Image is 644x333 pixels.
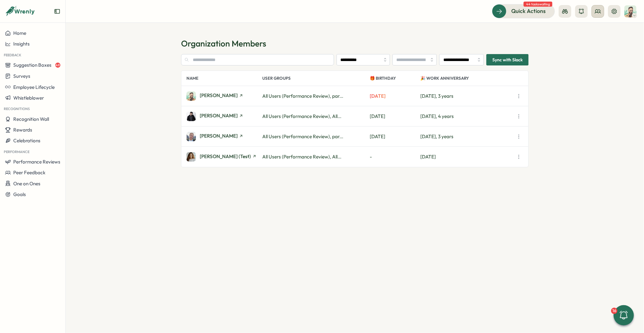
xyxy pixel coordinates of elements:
[420,133,514,140] p: [DATE], 3 years
[13,30,26,36] span: Home
[186,91,262,101] a: Ali[PERSON_NAME]
[13,138,40,144] span: Celebrations
[200,113,238,118] span: [PERSON_NAME]
[186,71,262,86] p: Name
[524,2,552,7] span: 44 tasks waiting
[55,63,60,68] span: 49
[13,127,32,133] span: Rewards
[186,132,196,141] img: Matthew Brooks
[200,133,238,138] span: [PERSON_NAME]
[13,191,26,197] span: Goals
[13,62,52,68] span: Suggestion Boxes
[13,159,60,165] span: Performance Reviews
[262,71,370,86] p: User Groups
[370,153,420,160] p: -
[492,4,555,18] button: Quick Actions
[420,93,514,100] p: [DATE], 3 years
[186,112,262,121] a: Mandip Dangol[PERSON_NAME]
[614,305,634,325] button: 16
[262,113,341,119] span: All Users (Performance Review), All...
[611,308,617,314] div: 16
[181,38,529,49] h1: Organization Members
[511,7,546,15] span: Quick Actions
[13,41,30,47] span: Insights
[370,113,420,120] p: [DATE]
[186,152,196,162] img: Patricia (Test)
[624,5,636,17] img: Ali
[200,154,251,159] span: [PERSON_NAME] (Test)
[13,170,46,176] span: Peer Feedback
[186,152,262,162] a: Patricia (Test)[PERSON_NAME] (Test)
[492,54,523,65] span: Sync with Slack
[262,154,341,160] span: All Users (Performance Review), All...
[186,91,196,101] img: Ali
[370,71,420,86] p: 🎁 Birthday
[420,113,514,120] p: [DATE], 4 years
[420,71,514,86] p: 🎉 Work Anniversary
[186,132,262,141] a: Matthew Brooks[PERSON_NAME]
[370,133,420,140] p: [DATE]
[13,73,30,79] span: Surveys
[186,112,196,121] img: Mandip Dangol
[13,95,44,101] span: Whistleblower
[54,8,60,15] button: Expand sidebar
[13,181,40,187] span: One on Ones
[13,116,49,122] span: Recognition Wall
[262,93,343,99] span: All Users (Performance Review), par...
[13,84,55,90] span: Employee Lifecycle
[420,153,514,160] p: [DATE]
[486,54,529,65] button: Sync with Slack
[370,93,420,100] p: [DATE]
[262,133,343,139] span: All Users (Performance Review), par...
[200,93,238,98] span: [PERSON_NAME]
